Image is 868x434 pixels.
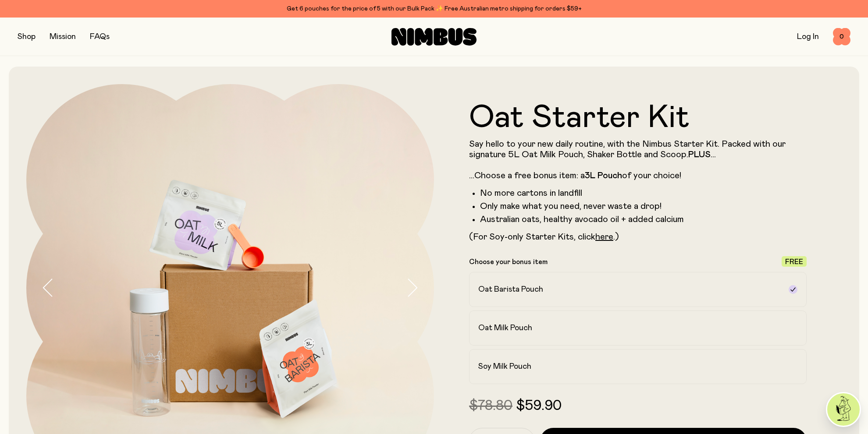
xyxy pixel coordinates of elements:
[469,258,548,266] p: Choose your bonus item
[469,399,512,413] span: $78.80
[480,188,807,198] li: No more cartons in landfill
[478,284,543,295] h2: Oat Barista Pouch
[797,33,819,41] a: Log In
[90,33,110,41] a: FAQs
[469,102,807,134] h1: Oat Starter Kit
[595,233,613,241] a: here
[18,4,850,14] div: Get 6 pouches for the price of 5 with our Bulk Pack ✨ Free Australian metro shipping for orders $59+
[827,393,860,426] img: agent
[833,28,850,46] button: 0
[585,171,595,180] strong: 3L
[598,171,622,180] strong: Pouch
[480,214,807,225] li: Australian oats, healthy avocado oil + added calcium
[516,399,562,413] span: $59.90
[469,232,807,242] p: (For Soy-only Starter Kits, click .)
[478,323,532,333] h2: Oat Milk Pouch
[688,150,711,159] strong: PLUS
[469,139,807,181] p: Say hello to your new daily routine, with the Nimbus Starter Kit. Packed with our signature 5L Oa...
[785,258,803,265] span: Free
[50,33,76,41] a: Mission
[478,361,531,372] h2: Soy Milk Pouch
[480,201,807,212] li: Only make what you need, never waste a drop!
